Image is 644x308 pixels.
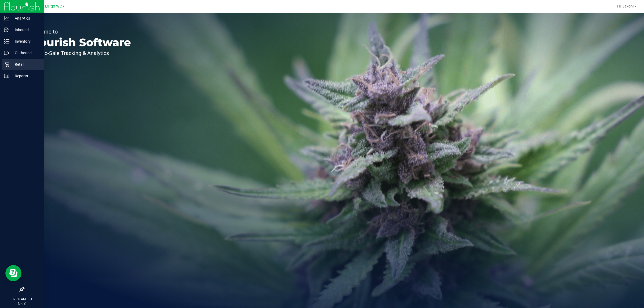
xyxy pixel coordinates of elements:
inline-svg: Analytics [4,16,9,21]
p: Retail [9,61,42,68]
inline-svg: Inbound [4,27,9,32]
p: Welcome to [29,29,131,34]
inline-svg: Outbound [4,50,9,56]
p: Inventory [9,38,42,45]
p: Seed-to-Sale Tracking & Analytics [29,50,131,56]
p: Reports [9,73,42,79]
p: Flourish Software [29,37,131,48]
p: Inbound [9,27,42,33]
inline-svg: Reports [4,73,9,79]
p: Outbound [9,50,42,56]
inline-svg: Inventory [4,39,9,44]
inline-svg: Retail [4,62,9,67]
span: Largo WC [45,4,62,9]
p: [DATE] [2,302,42,306]
iframe: Resource center [5,265,21,281]
p: Analytics [9,15,42,21]
p: 07:56 AM EDT [2,297,42,302]
span: Hi, Jaxon! [617,4,634,8]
